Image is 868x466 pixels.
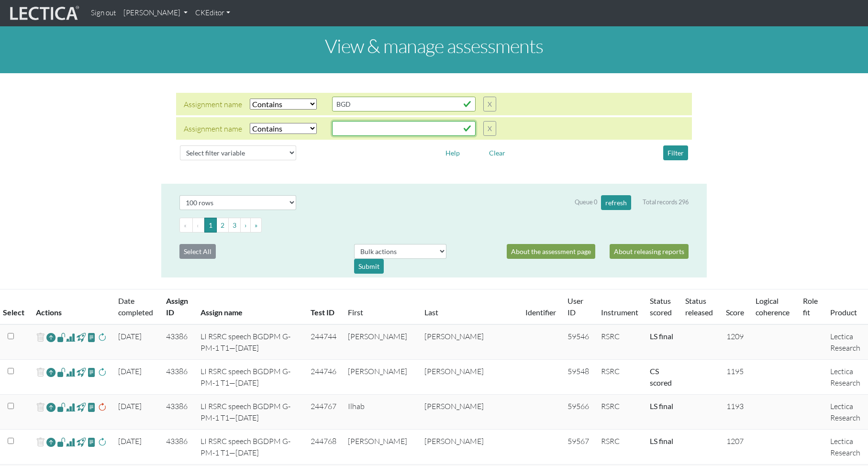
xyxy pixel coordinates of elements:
[485,145,510,160] button: Clear
[650,401,673,411] a: Completed = assessment has been completed; CS scored = assessment has been CLAS scored; LS scored...
[36,400,45,414] span: delete
[824,430,868,465] td: Lectica Research
[483,97,496,111] button: X
[610,244,689,259] a: About releasing reports
[77,401,86,412] span: view
[525,308,556,317] a: Identifier
[348,308,363,317] a: First
[191,4,234,22] a: CKEditor
[204,218,217,233] button: Go to page 1
[342,360,419,395] td: [PERSON_NAME]
[160,430,195,465] td: 43386
[342,324,419,360] td: [PERSON_NAME]
[87,4,120,22] a: Sign out
[112,430,160,465] td: [DATE]
[726,332,744,341] span: 1209
[568,296,583,317] a: User ID
[36,331,45,344] span: delete
[57,366,66,377] span: view
[305,324,342,360] td: 244744
[562,360,595,395] td: 59548
[118,296,153,317] a: Date completed
[160,395,195,430] td: 43386
[66,332,75,343] span: Analyst score
[441,145,464,160] button: Help
[98,436,107,448] span: rescore
[424,308,438,317] a: Last
[663,145,688,160] button: Filter
[595,430,644,465] td: RSRC
[305,289,342,325] th: Test ID
[601,308,638,317] a: Instrument
[595,324,644,360] td: RSRC
[87,401,96,412] span: view
[77,436,86,447] span: view
[228,218,241,233] button: Go to page 3
[66,436,75,448] span: Analyst score
[160,360,195,395] td: 43386
[726,436,744,446] span: 1207
[160,324,195,360] td: 43386
[216,218,229,233] button: Go to page 2
[726,401,744,411] span: 1193
[650,366,672,387] a: Completed = assessment has been completed; CS scored = assessment has been CLAS scored; LS scored...
[112,395,160,430] td: [DATE]
[30,289,112,325] th: Actions
[120,4,191,22] a: [PERSON_NAME]
[441,147,464,156] a: Help
[419,324,520,360] td: [PERSON_NAME]
[575,195,689,210] div: Queue 0 Total records 296
[98,332,107,343] span: rescore
[685,296,713,317] a: Status released
[87,436,96,447] span: view
[57,332,66,343] span: view
[756,296,790,317] a: Logical coherence
[184,123,242,134] div: Assignment name
[57,436,66,447] span: view
[87,366,96,377] span: view
[483,121,496,136] button: X
[36,435,45,449] span: delete
[98,401,107,413] span: rescore
[46,331,56,344] a: Reopen
[195,395,305,430] td: LI RSRC speech BGDPM G-PM-1 T1—[DATE]
[46,400,56,414] a: Reopen
[66,401,75,413] span: Analyst score
[195,324,305,360] td: LI RSRC speech BGDPM G-PM-1 T1—[DATE]
[66,366,75,378] span: Analyst score
[726,366,744,376] span: 1195
[650,436,673,445] a: Completed = assessment has been completed; CS scored = assessment has been CLAS scored; LS scored...
[77,366,86,377] span: view
[57,401,66,412] span: view
[595,360,644,395] td: RSRC
[46,366,56,379] a: Reopen
[250,218,262,233] button: Go to last page
[419,360,520,395] td: [PERSON_NAME]
[195,430,305,465] td: LI RSRC speech BGDPM G-PM-1 T1—[DATE]
[595,395,644,430] td: RSRC
[726,308,744,317] a: Score
[87,332,96,343] span: view
[179,218,689,233] ul: Pagination
[77,332,86,343] span: view
[419,395,520,430] td: [PERSON_NAME]
[342,430,419,465] td: [PERSON_NAME]
[195,360,305,395] td: LI RSRC speech BGDPM G-PM-1 T1—[DATE]
[46,435,56,449] a: Reopen
[830,308,857,317] a: Product
[562,430,595,465] td: 59567
[112,360,160,395] td: [DATE]
[824,360,868,395] td: Lectica Research
[305,430,342,465] td: 244768
[305,360,342,395] td: 244746
[419,430,520,465] td: [PERSON_NAME]
[650,332,673,341] a: Completed = assessment has been completed; CS scored = assessment has been CLAS scored; LS scored...
[650,296,672,317] a: Status scored
[803,296,818,317] a: Role fit
[824,395,868,430] td: Lectica Research
[507,244,595,259] a: About the assessment page
[305,395,342,430] td: 244767
[824,324,868,360] td: Lectica Research
[98,366,107,378] span: rescore
[179,244,216,259] button: Select All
